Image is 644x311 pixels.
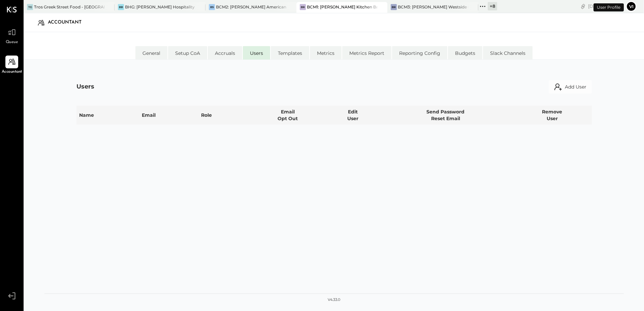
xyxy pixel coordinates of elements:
[209,4,215,10] div: BS
[6,39,18,45] span: Queue
[0,56,23,75] a: Accountant
[168,46,207,60] li: Setup CoA
[513,106,592,125] th: Remove User
[342,46,391,60] li: Metrics Report
[398,4,468,10] div: BCM3: [PERSON_NAME] Westside Grill
[327,106,378,125] th: Edit User
[588,3,624,9] div: [DATE]
[2,69,22,75] span: Accountant
[580,3,586,10] div: copy link
[328,297,340,303] div: v 4.33.0
[378,106,513,125] th: Send Password Reset Email
[76,106,139,125] th: Name
[300,4,306,10] div: BR
[271,46,309,60] li: Templates
[125,4,195,10] div: BHG: [PERSON_NAME] Hospitality Group, LLC
[208,46,242,60] li: Accruals
[392,46,447,60] li: Reporting Config
[243,46,270,60] li: Users
[488,2,497,10] div: + 8
[216,4,286,10] div: BCM2: [PERSON_NAME] American Cooking
[34,4,104,10] div: Tros Greek Street Food - [GEOGRAPHIC_DATA]
[139,106,198,125] th: Email
[135,46,167,60] li: General
[307,4,377,10] div: BCM1: [PERSON_NAME] Kitchen Bar Market
[48,17,88,28] div: Accountant
[118,4,124,10] div: BB
[27,4,33,10] div: TG
[626,1,637,12] button: Vi
[448,46,482,60] li: Budgets
[549,80,592,94] button: Add User
[483,46,533,60] li: Slack Channels
[76,82,94,91] div: Users
[593,3,624,11] div: User Profile
[0,26,23,45] a: Queue
[198,106,248,125] th: Role
[391,4,397,10] div: BR
[248,106,327,125] th: Email Opt Out
[310,46,342,60] li: Metrics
